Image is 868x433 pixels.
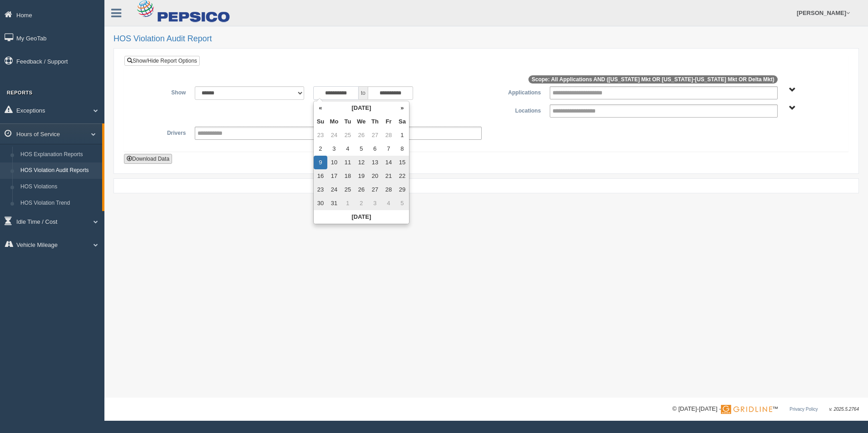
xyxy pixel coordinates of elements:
[355,128,368,142] td: 26
[382,142,395,156] td: 7
[395,183,409,197] td: 29
[314,169,327,183] td: 16
[16,147,102,163] a: HOS Explanation Reports
[341,197,355,210] td: 1
[486,86,545,97] label: Applications
[16,195,102,212] a: HOS Violation Trend
[382,197,395,210] td: 4
[368,128,382,142] td: 27
[131,86,190,97] label: Show
[327,115,341,128] th: Mo
[368,183,382,197] td: 27
[395,101,409,115] th: »
[368,197,382,210] td: 3
[16,179,102,195] a: HOS Violations
[355,197,368,210] td: 2
[327,183,341,197] td: 24
[359,86,368,100] span: to
[721,405,772,414] img: Gridline
[395,128,409,142] td: 1
[327,128,341,142] td: 24
[395,115,409,128] th: Sa
[382,115,395,128] th: Fr
[382,156,395,169] td: 14
[528,75,778,84] span: Scope: All Applications AND ([US_STATE] Mkt OR [US_STATE]-[US_STATE] Mkt OR Delta Mkt)
[327,142,341,156] td: 3
[327,101,395,115] th: [DATE]
[327,156,341,169] td: 10
[131,127,190,138] label: Drivers
[355,142,368,156] td: 5
[327,197,341,210] td: 31
[16,162,102,179] a: HOS Violation Audit Reports
[124,154,172,164] button: Download Data
[355,156,368,169] td: 12
[314,183,327,197] td: 23
[395,169,409,183] td: 22
[395,156,409,169] td: 15
[341,115,355,128] th: Tu
[368,169,382,183] td: 20
[486,104,545,115] label: Locations
[395,142,409,156] td: 8
[368,115,382,128] th: Th
[829,407,859,412] span: v. 2025.5.2764
[368,156,382,169] td: 13
[124,56,200,66] a: Show/Hide Report Options
[382,183,395,197] td: 28
[314,115,327,128] th: Su
[341,156,355,169] td: 11
[327,169,341,183] td: 17
[672,404,859,414] div: © [DATE]-[DATE] - ™
[314,101,327,115] th: «
[368,142,382,156] td: 6
[341,128,355,142] td: 25
[113,34,859,44] h2: HOS Violation Audit Report
[341,142,355,156] td: 4
[355,183,368,197] td: 26
[314,128,327,142] td: 23
[314,156,327,169] td: 9
[314,197,327,210] td: 30
[314,210,409,224] th: [DATE]
[789,407,818,412] a: Privacy Policy
[382,128,395,142] td: 28
[395,197,409,210] td: 5
[341,169,355,183] td: 18
[355,115,368,128] th: We
[355,169,368,183] td: 19
[314,142,327,156] td: 2
[341,183,355,197] td: 25
[382,169,395,183] td: 21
